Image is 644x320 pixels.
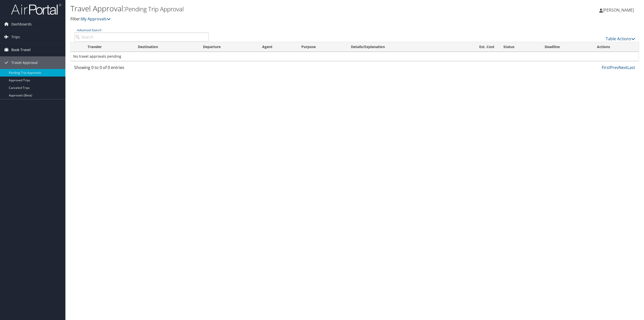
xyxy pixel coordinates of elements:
a: Last [627,65,635,70]
th: Traveler: activate to sort column ascending [83,42,133,52]
h1: Travel Approval: [70,3,450,14]
span: Dashboards [11,18,32,30]
th: Purpose [297,42,346,52]
a: [PERSON_NAME] [599,3,639,18]
th: Est. Cost: activate to sort column ascending [448,42,499,52]
a: My Approvals [81,16,111,22]
a: Advanced Search [77,28,101,32]
span: Trips [11,31,20,43]
th: Deadline: activate to sort column descending [540,42,593,52]
th: Agent [258,42,297,52]
span: Travel Approval [11,56,38,69]
a: Table Actions [606,36,635,42]
a: First [602,65,610,70]
th: Details/Explanation [346,42,448,52]
div: Showing 0 to 0 of 0 entries [74,64,209,73]
th: Destination: activate to sort column ascending [133,42,198,52]
span: [PERSON_NAME] [603,7,634,13]
small: Pending Trip Approval [125,5,184,13]
th: Departure: activate to sort column ascending [198,42,258,52]
th: Actions [592,42,639,52]
td: No travel approvals pending [71,52,639,61]
p: Filter: [70,16,450,22]
th: Status: activate to sort column ascending [499,42,540,52]
a: Prev [610,65,619,70]
a: Next [619,65,627,70]
input: Advanced Search [74,32,209,42]
span: Book Travel [11,44,31,56]
img: airportal-logo.png [11,3,61,15]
